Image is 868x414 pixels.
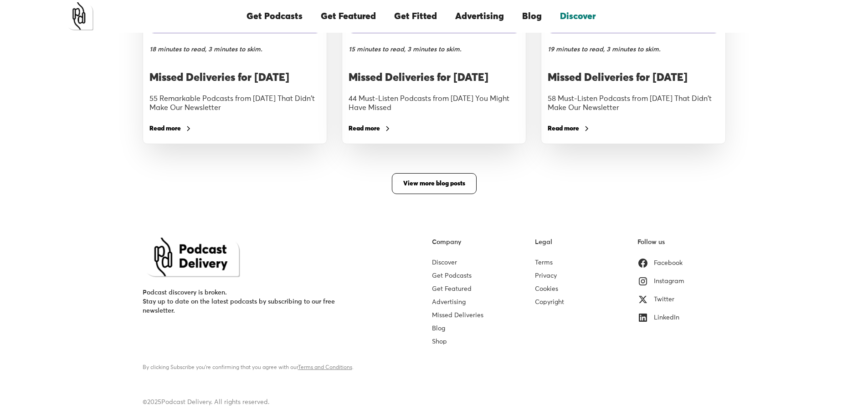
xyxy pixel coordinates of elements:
a: Get Fitted [385,1,446,32]
a: Missed Deliveries [432,312,483,319]
h3: Missed Deliveries for [DATE] [149,70,320,86]
a: View more blog posts [392,173,477,194]
div: © Podcast Delivery. All rights reserved. [143,398,726,407]
div: By clicking Subscribe you're confirming that you agree with our . [143,363,363,372]
a: Advertising [446,1,513,32]
a: Privacy [535,273,557,279]
div: 55 Remarkable Podcasts from [DATE] That Didn't Make Our Newsletter [149,94,320,112]
div: 18 minutes to read, 3 minutes to skim. [149,46,262,53]
div: Follow us [637,238,665,247]
a: Shop [432,339,447,345]
a: Blog [513,1,551,32]
h3: Missed Deliveries for [DATE] [548,70,719,86]
div: Instagram [654,277,684,286]
div: Twitter [654,295,674,304]
div: Facebook [654,259,683,268]
a: Blog [432,325,445,332]
div: 58 Must-Listen Podcasts from [DATE] That Didn't Make Our Newsletter [548,94,719,112]
div: Read more [149,125,181,132]
div: Podcast discovery is broken. Stay up to date on the latest podcasts by subscribing to our free ne... [143,288,363,315]
a: Get Podcasts [432,273,472,279]
div: Read more [349,125,380,132]
a: Instagram [637,272,684,290]
a: Cookies [535,286,558,292]
a: Copyright [535,299,564,305]
form: Email Form [143,330,363,372]
div: 19 minutes to read, 3 minutes to skim. [548,46,661,53]
span: 2025 [147,399,161,405]
a: LinkedIn [637,309,679,327]
a: Terms and Conditions [298,365,352,370]
div: LinkedIn [654,313,679,322]
div: 44 Must-Listen Podcasts from [DATE] You Might Have Missed [349,94,519,112]
a: Get Featured [432,286,472,292]
a: Get Featured [312,1,385,32]
a: Discover [432,259,457,266]
a: Get Podcasts [237,1,312,32]
a: Facebook [637,254,683,272]
h3: Missed Deliveries for [DATE] [349,70,519,86]
a: Advertising [432,299,466,305]
div: Read more [548,125,579,132]
div: 15 minutes to read, 3 minutes to skim. [349,46,462,53]
a: Discover [551,1,605,32]
a: Terms [535,259,553,266]
a: Twitter [637,290,674,309]
div: Legal [535,238,552,247]
div: Company [432,238,461,247]
a: home [65,2,93,30]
